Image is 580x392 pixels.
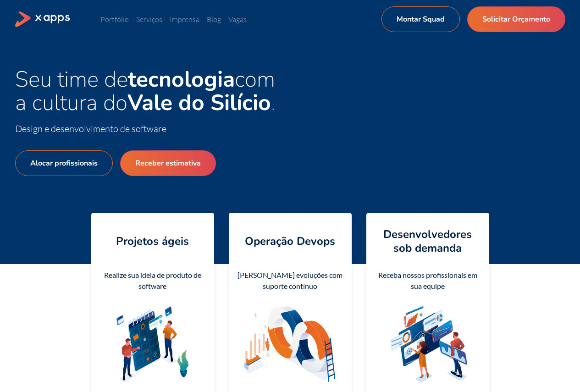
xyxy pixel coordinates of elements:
a: Montar Squad [381,6,460,32]
div: Receba nossos profissionais em sua equipe [374,270,482,292]
a: Portfólio [100,15,129,24]
span: Seu time de com a cultura do [15,64,275,118]
a: Imprensa [170,15,199,24]
h4: Projetos ágeis [116,234,189,248]
strong: Vale do Silício [127,88,271,118]
a: Solicitar Orçamento [467,6,565,32]
a: Vagas [228,15,247,24]
span: Design e desenvolvimento de software [15,123,166,134]
a: Blog [207,15,221,24]
div: [PERSON_NAME] evoluções com suporte contínuo [236,270,344,292]
div: Realize sua ideia de produto de software [99,270,207,292]
a: Receber estimativa [120,150,216,176]
a: Alocar profissionais [15,150,113,176]
h4: Operação Devops [245,234,335,248]
strong: tecnologia [128,64,235,94]
h4: Desenvolvedores sob demanda [374,227,482,255]
a: Serviços [136,15,162,24]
